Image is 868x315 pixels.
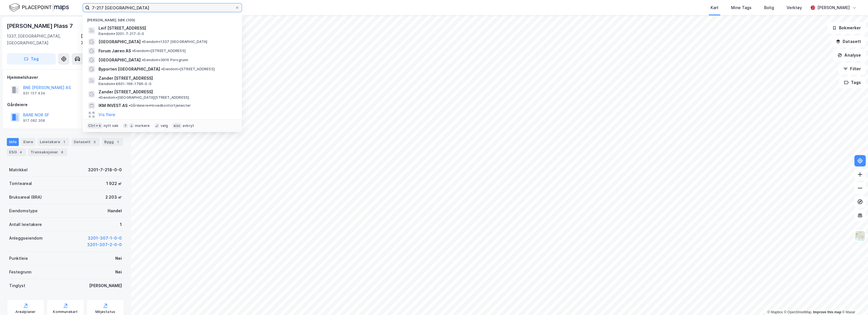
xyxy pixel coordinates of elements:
iframe: Chat Widget [840,288,868,315]
div: Arealplaner [15,310,36,314]
div: [PERSON_NAME] [89,282,122,289]
a: Improve this map [813,310,841,314]
div: 3 [92,139,97,145]
div: [PERSON_NAME] Plass 7 [7,21,74,30]
div: 1 922 ㎡ [106,180,122,187]
div: Nei [115,255,122,262]
div: Punktleie [9,255,28,262]
div: Verktøy [787,4,802,11]
div: [PERSON_NAME] søk (100) [83,13,242,24]
div: Bolig [764,4,774,11]
div: Anleggseiendom [9,235,43,242]
button: Vis flere [99,111,115,118]
span: • [132,49,134,53]
input: Søk på adresse, matrikkel, gårdeiere, leietakere eller personer [90,3,235,12]
div: Nei [115,269,122,275]
span: IKM INVEST AS [99,102,128,109]
span: Eiendom • 1337 [GEOGRAPHIC_DATA] [142,40,207,44]
span: Gårdeiere • Hovedkontortjenester [129,103,191,108]
div: 1 [115,139,121,145]
div: Tinglyst [9,282,25,289]
div: esc [173,123,181,129]
div: Kart [711,4,719,11]
div: Ctrl + k [87,123,102,129]
span: Eiendom • 4601-166-1796-0-0 [99,82,151,86]
div: Gårdeiere [7,101,124,108]
button: Filter [838,63,866,75]
div: Info [7,138,19,146]
div: 931 157 434 [23,91,45,96]
span: [GEOGRAPHIC_DATA] [99,38,141,45]
span: • [129,103,130,108]
div: velg [161,123,168,128]
div: 917 082 308 [23,118,45,123]
button: Tags [839,77,866,88]
div: Eiendomstype [9,207,38,214]
div: Festegrunn [9,269,31,275]
button: Datasett [831,36,866,47]
div: 1337, [GEOGRAPHIC_DATA], [GEOGRAPHIC_DATA] [7,33,81,46]
button: Tag [7,53,56,65]
a: Mapbox [767,310,783,314]
div: avbryt [182,123,194,128]
a: OpenStreetMap [784,310,812,314]
img: logo.f888ab2527a4732fd821a326f86c7f29.svg [9,3,69,13]
div: Bygg [102,138,123,146]
div: 4 [18,149,24,155]
span: Eiendom • 3916 Porsgrunn [142,58,188,62]
div: 1 [120,221,122,228]
span: Forum Jæren AS [99,48,131,54]
div: Bruksareal (BRA) [9,194,42,201]
div: Transaksjoner [28,148,67,156]
span: Eiendom • [STREET_ADDRESS] [132,49,186,53]
span: Eiendom • [GEOGRAPHIC_DATA][STREET_ADDRESS] [99,95,189,100]
span: • [142,58,143,62]
div: 8 [59,149,65,155]
div: Mine Tags [731,4,752,11]
div: Antall leietakere [9,221,42,228]
button: Analyse [833,50,866,61]
div: ESG [7,148,26,156]
img: Z [855,230,865,241]
span: • [99,95,100,100]
span: Eiendom • 3201-7-217-0-0 [99,32,144,36]
div: 2 203 ㎡ [105,194,122,201]
div: [GEOGRAPHIC_DATA], 7/218 [81,33,124,46]
span: Zander [STREET_ADDRESS] [99,75,235,82]
div: Kontrollprogram for chat [840,288,868,315]
div: 1 [61,139,67,145]
div: Datasett [71,138,100,146]
div: [PERSON_NAME] [817,4,850,11]
button: 3201-307-2-0-0 [87,241,122,248]
button: Bokmerker [827,22,866,34]
div: markere [135,123,150,128]
div: Kommunekart [53,310,78,314]
span: • [161,67,163,71]
div: Miljøstatus [95,310,115,314]
span: Leif [STREET_ADDRESS] [99,25,235,32]
div: Handel [108,207,122,214]
div: nytt søk [104,123,119,128]
div: Leietakere [38,138,69,146]
div: Matrikkel [9,166,28,173]
span: Eiendom • [STREET_ADDRESS] [161,67,215,71]
div: Tomteareal [9,180,32,187]
button: 3201-307-1-0-0 [88,235,122,242]
span: • [142,40,143,44]
span: [GEOGRAPHIC_DATA] [99,57,141,63]
div: Eiere [21,138,35,146]
div: Hjemmelshaver [7,74,124,81]
span: Zander [STREET_ADDRESS] [99,88,153,95]
div: 3201-7-218-0-0 [88,166,122,173]
span: Byporten [GEOGRAPHIC_DATA] [99,66,160,73]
